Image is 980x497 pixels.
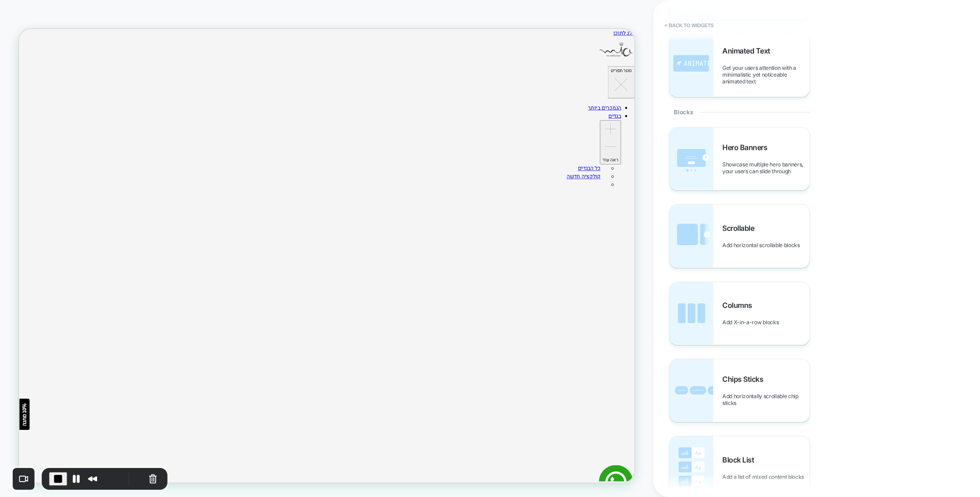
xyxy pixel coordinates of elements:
[722,143,772,152] span: Hero Banners
[722,224,759,233] span: Scrollable
[669,97,810,127] div: Blocks
[722,455,759,464] span: Block List
[722,319,783,326] span: Add X-in-a-row blocks
[722,46,775,55] span: Animated Text
[722,393,809,406] span: Add horizontally scrollable chip sticks
[722,242,804,248] span: Add horizontal scrollable blocks
[722,161,809,175] span: Showcase multiple hero banners, your users can slide through
[722,473,808,480] span: Add a list of mixed content blocks
[722,64,809,85] span: Get your users attention with a minimalistic yet noticeable animated text
[722,301,757,310] span: Columns
[660,18,718,33] button: < Back to widgets
[722,375,768,384] span: Chips Sticks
